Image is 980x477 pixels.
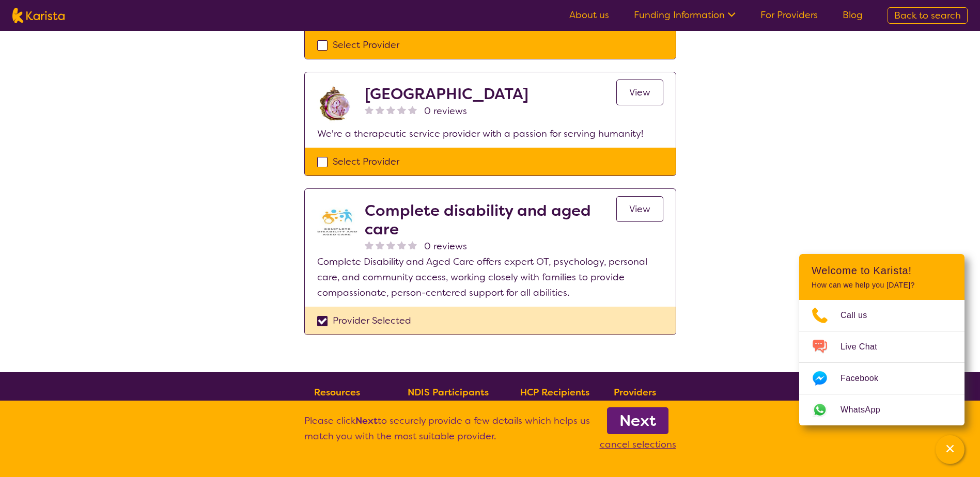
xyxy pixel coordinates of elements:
a: Next [607,407,668,434]
b: Next [619,410,656,431]
p: Complete Disability and Aged Care offers expert OT, psychology, personal care, and community acce... [317,254,663,300]
a: Funding Information [520,400,589,416]
a: For Providers [614,400,662,416]
p: How can we help you [DATE]? [812,281,952,290]
img: Karista logo [12,8,65,23]
b: NDIS Participants [408,386,489,399]
a: About us [569,9,609,21]
img: nonereviewstar [408,105,417,114]
a: Funding Information [408,400,496,416]
b: HCP Recipients [520,386,589,399]
span: View [629,203,650,215]
img: nonereviewstar [376,105,384,114]
a: Back to search [888,7,968,24]
span: 0 reviews [424,103,467,119]
ul: Choose channel [799,300,965,425]
span: 0 reviews [424,239,467,254]
img: nonereviewstar [397,105,406,114]
img: nonereviewstar [397,241,406,249]
h2: Welcome to Karista! [812,264,952,277]
img: nonereviewstar [365,105,374,114]
a: Web link opens in a new tab. [799,394,965,425]
span: Call us [841,308,880,323]
a: Funding Information [634,9,736,21]
p: cancel selections [600,437,676,452]
img: nonereviewstar [365,241,374,249]
a: About Us [314,400,383,416]
span: WhatsApp [841,402,893,418]
a: View [616,196,663,222]
img: nonereviewstar [408,241,417,249]
span: Live Chat [841,339,890,355]
img: nonereviewstar [386,241,395,249]
span: Facebook [841,371,891,386]
a: For Providers [760,9,818,21]
img: udlfdc68xctvrrrkpknz.jpg [317,201,359,243]
h2: Complete disability and aged care [365,201,616,239]
button: Channel Menu [936,435,965,464]
b: Providers [614,386,656,399]
span: View [629,86,650,99]
img: nonereviewstar [376,241,384,249]
span: Back to search [894,9,961,22]
p: Please click to securely provide a few details which helps us match you with the most suitable pr... [304,413,590,452]
img: nonereviewstar [386,105,395,114]
b: Resources [314,386,360,399]
b: Next [355,415,378,427]
h2: [GEOGRAPHIC_DATA] [365,85,528,103]
a: View [616,79,663,105]
a: Blog [843,9,863,21]
div: Channel Menu [799,254,965,425]
img: rfp8ty096xuptqd48sbm.jpg [317,85,359,126]
p: We're a therapeutic service provider with a passion for serving humanity! [317,126,663,141]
